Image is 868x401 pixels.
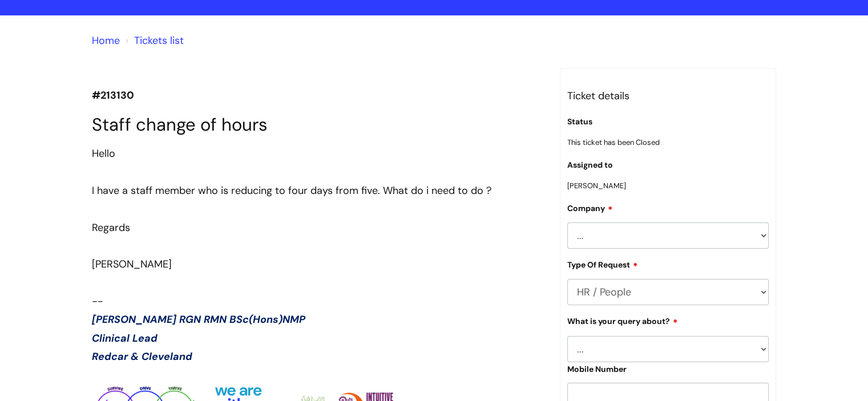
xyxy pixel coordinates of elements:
label: Type Of Request [567,258,638,270]
span: Clinical Lead [92,331,158,345]
li: Tickets list [123,31,184,50]
label: Mobile Number [567,364,627,374]
h1: Staff change of hours [92,114,543,135]
div: Regards [92,218,543,237]
div: I have a staff member who is reducing to four days from five. What do i need to do ? [92,181,543,200]
label: Status [567,117,592,127]
a: Tickets list [134,34,184,47]
a: Home [92,34,120,47]
label: Assigned to [567,160,613,170]
label: What is your query about? [567,315,678,326]
label: Company [567,202,613,213]
p: #213130 [92,86,543,104]
span: Redcar & Cleveland [92,350,192,363]
p: This ticket has been Closed [567,136,769,149]
p: [PERSON_NAME] [567,179,769,192]
li: Solution home [92,31,120,50]
span: [PERSON_NAME] RGN RMN BSc(Hons)NMP [92,313,305,326]
h3: Ticket details [567,87,769,105]
span: -- [92,294,103,308]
